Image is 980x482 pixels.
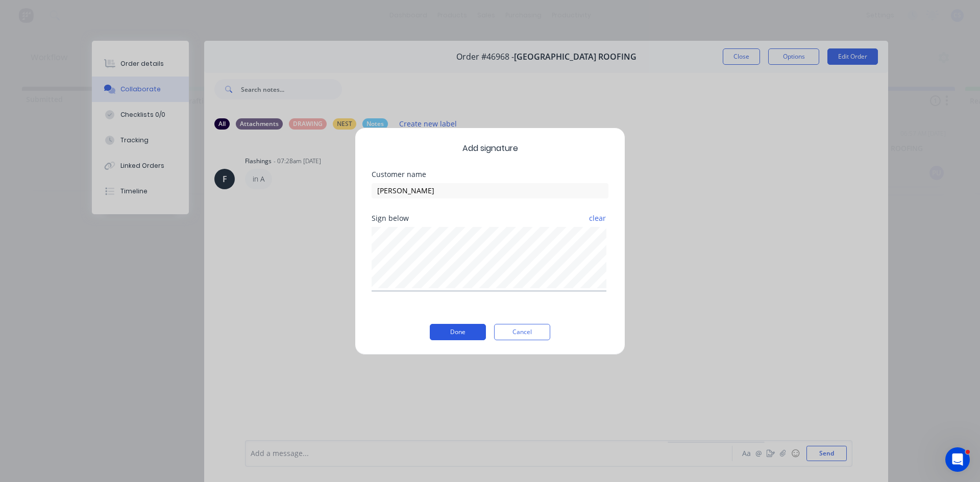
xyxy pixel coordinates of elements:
[372,142,608,155] span: Add signature
[430,324,486,340] button: Done
[494,324,550,340] button: Cancel
[372,183,608,198] input: Enter customer name
[589,209,606,227] button: clear
[945,447,970,472] iframe: Intercom live chat
[372,215,608,222] div: Sign below
[372,171,608,178] div: Customer name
